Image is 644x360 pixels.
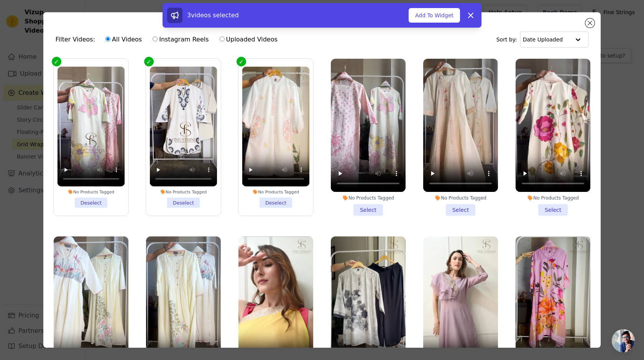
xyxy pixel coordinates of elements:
div: No Products Tagged [516,195,590,201]
label: Instagram Reels [152,35,209,45]
a: Open chat [612,329,635,352]
button: Add To Widget [409,8,460,23]
div: No Products Tagged [150,189,217,195]
div: No Products Tagged [58,189,125,195]
span: 3 videos selected [187,12,239,19]
div: Filter Videos: [56,31,282,48]
div: Sort by: [496,31,589,48]
label: All Videos [105,35,142,45]
label: Uploaded Videos [219,35,278,45]
div: No Products Tagged [242,189,310,195]
div: No Products Tagged [331,195,406,201]
div: No Products Tagged [423,195,498,201]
